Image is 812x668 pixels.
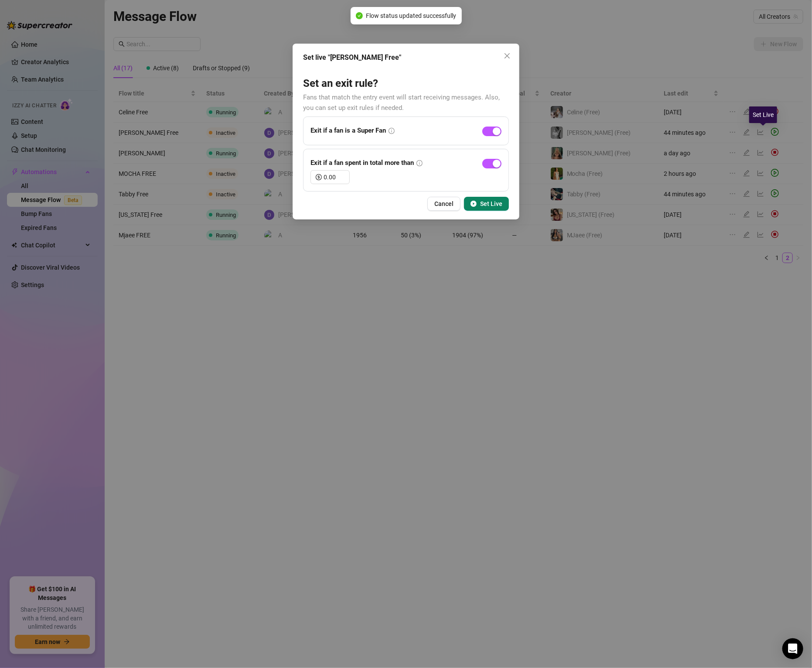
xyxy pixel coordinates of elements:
[303,93,500,112] span: Fans that match the entry event will start receiving messages. Also, you can set up exit rules if...
[480,200,502,207] span: Set Live
[500,49,514,63] button: Close
[310,159,414,167] strong: Exit if a fan spent in total more than
[434,200,454,207] span: Cancel
[389,128,395,134] span: info-circle
[464,197,509,211] button: Set Live
[303,77,509,91] h3: Set an exit rule?
[782,638,803,659] div: Open Intercom Messenger
[366,11,457,21] span: Flow status updated successfully
[356,12,363,19] span: check-circle
[310,127,386,134] strong: Exit if a fan is a Super Fan
[500,52,514,59] span: Close
[416,160,423,166] span: info-circle
[303,52,509,63] div: Set live "[PERSON_NAME] Free"
[504,52,511,59] span: close
[471,201,477,207] span: play-circle
[749,106,777,123] div: Set Live
[427,197,461,211] button: Cancel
